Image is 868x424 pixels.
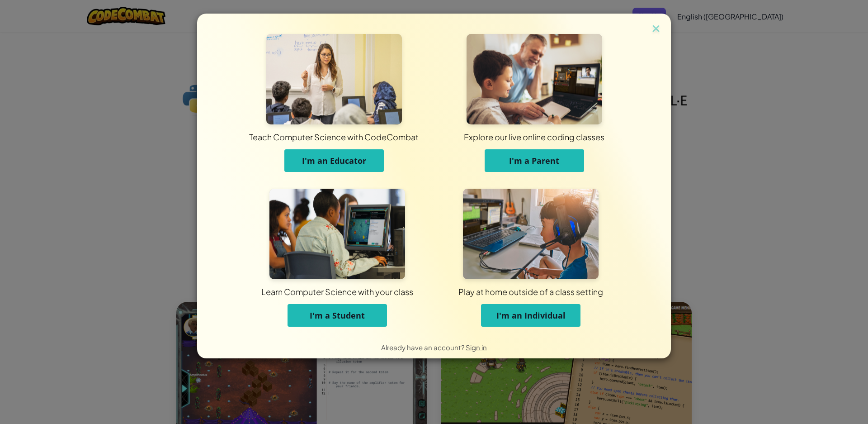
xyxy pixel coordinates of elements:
[310,310,365,321] span: I'm a Student
[284,149,384,172] button: I'm an Educator
[288,304,387,327] button: I'm a Student
[466,343,487,352] a: Sign in
[302,131,767,143] div: Explore our live online coding classes
[381,343,466,352] span: Already have an account?
[266,34,402,124] img: For Educators
[650,23,662,36] img: close icon
[481,304,580,327] button: I'm an Individual
[496,310,566,321] span: I'm an Individual
[302,155,366,166] span: I'm an Educator
[485,149,584,172] button: I'm a Parent
[467,34,602,124] img: For Parents
[509,155,559,166] span: I'm a Parent
[463,189,599,279] img: For Individuals
[269,189,405,279] img: For Students
[308,286,753,297] div: Play at home outside of a class setting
